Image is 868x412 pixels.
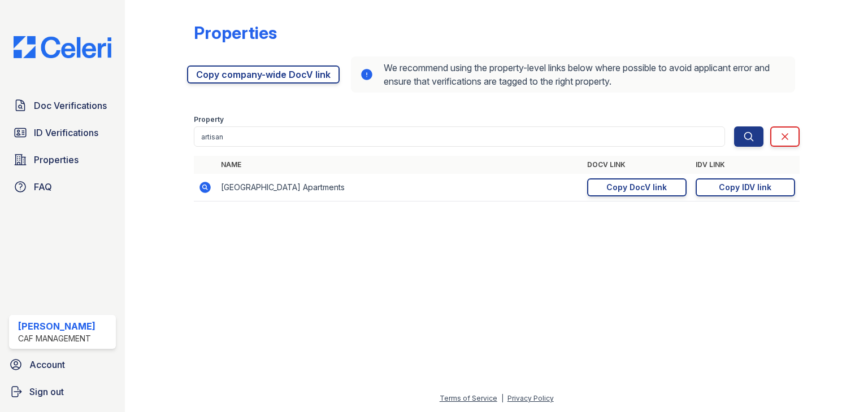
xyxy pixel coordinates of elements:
[9,148,116,171] a: Properties
[440,394,497,402] a: Terms of Service
[18,333,96,344] div: CAF Management
[194,23,277,43] div: Properties
[696,178,795,196] a: Copy IDV link
[216,174,583,201] td: [GEOGRAPHIC_DATA] Apartments
[501,394,504,402] div: |
[18,319,96,333] div: [PERSON_NAME]
[5,353,120,376] a: Account
[216,156,583,174] th: Name
[9,176,116,198] a: FAQ
[507,394,554,402] a: Privacy Policy
[29,385,64,398] span: Sign out
[194,126,725,147] input: Search by property name or address
[187,65,340,84] a: Copy company-wide DocV link
[691,156,800,174] th: IDV Link
[34,153,79,166] span: Properties
[587,178,687,196] a: Copy DocV link
[9,94,116,117] a: Doc Verifications
[9,121,116,144] a: ID Verifications
[34,126,98,139] span: ID Verifications
[5,380,120,403] a: Sign out
[194,115,224,124] label: Property
[606,182,667,193] div: Copy DocV link
[719,182,771,193] div: Copy IDV link
[34,99,107,112] span: Doc Verifications
[351,56,795,93] div: We recommend using the property-level links below where possible to avoid applicant error and ens...
[583,156,691,174] th: DocV Link
[34,180,52,194] span: FAQ
[29,358,65,371] span: Account
[5,36,120,58] img: CE_Logo_Blue-a8612792a0a2168367f1c8372b55b34899dd931a85d93a1a3d3e32e68fde9ad4.png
